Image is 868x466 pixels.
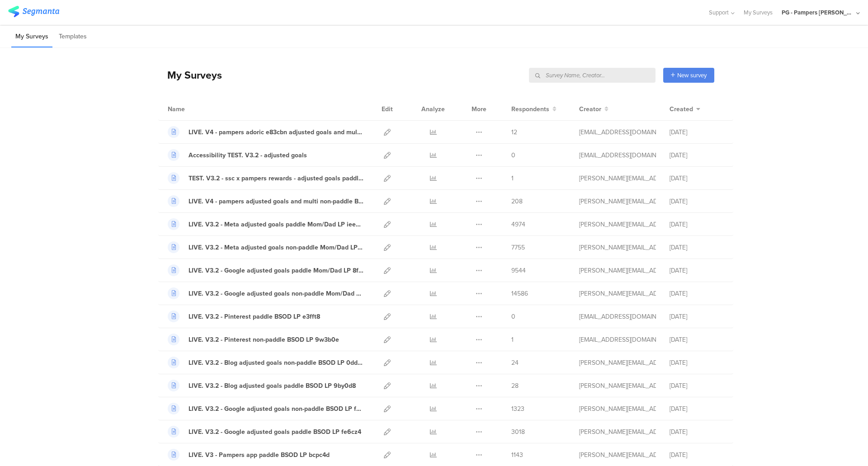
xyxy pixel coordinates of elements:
div: aguiar.s@pg.com [579,450,656,460]
a: LIVE. V4 - pampers adoric e83cbn adjusted goals and multi BSOD LP [168,126,364,138]
span: 1 [511,335,514,344]
a: LIVE. V3.2 - Meta adjusted goals non-paddle Mom/Dad LP afxe35 [168,241,364,253]
div: [DATE] [670,127,724,137]
div: [DATE] [670,151,724,160]
div: hougui.yh.1@pg.com [579,312,656,321]
div: Accessibility TEST. V3.2 - adjusted goals [189,151,307,160]
div: Edit [377,98,397,120]
img: segmanta logo [8,6,59,17]
span: 4974 [511,220,525,229]
a: LIVE. V4 - pampers adjusted goals and multi non-paddle BSOD LP c5s842 [168,195,364,207]
a: LIVE. V3.2 - Google adjusted goals non-paddle BSOD LP f0dch1 [168,403,364,414]
span: 9544 [511,266,526,275]
div: LIVE. V3.2 - Google adjusted goals paddle Mom/Dad LP 8fx90a [189,266,364,275]
div: aguiar.s@pg.com [579,289,656,298]
div: TEST. V3.2 - ssc x pampers rewards - adjusted goals paddle BSOD LP ec6ede [189,174,364,183]
span: New survey [677,71,707,80]
a: LIVE. V3.2 - Meta adjusted goals paddle Mom/Dad LP iee78e [168,218,364,230]
button: Creator [579,104,609,114]
div: My Surveys [158,67,222,83]
div: [DATE] [670,197,724,206]
div: hougui.yh.1@pg.com [579,151,656,160]
span: 3018 [511,427,525,437]
div: [DATE] [670,289,724,298]
div: [DATE] [670,358,724,367]
div: [DATE] [670,312,724,321]
div: Name [168,104,222,114]
li: My Surveys [11,26,52,47]
div: LIVE. V3.2 - Google adjusted goals non-paddle Mom/Dad LP 42vc37 [189,289,364,298]
div: hougui.yh.1@pg.com [579,127,656,137]
span: 0 [511,312,515,321]
a: LIVE. V3.2 - Google adjusted goals non-paddle Mom/Dad LP 42vc37 [168,287,364,299]
div: [DATE] [670,427,724,437]
div: [DATE] [670,243,724,252]
div: LIVE. V3.2 - Pinterest paddle BSOD LP e3fft8 [189,312,320,321]
div: [DATE] [670,450,724,460]
button: Created [670,104,700,114]
span: 12 [511,127,517,137]
div: aguiar.s@pg.com [579,220,656,229]
span: 28 [511,381,519,391]
div: [DATE] [670,381,724,391]
span: Creator [579,104,601,114]
div: aguiar.s@pg.com [579,174,656,183]
a: LIVE. V3.2 - Pinterest non-paddle BSOD LP 9w3b0e [168,334,339,345]
div: Analyze [420,98,447,120]
span: 7755 [511,243,525,252]
span: 1 [511,174,514,183]
div: LIVE. V3.2 - Google adjusted goals non-paddle BSOD LP f0dch1 [189,404,364,414]
div: [DATE] [670,174,724,183]
div: LIVE. V3.2 - Blog adjusted goals non-paddle BSOD LP 0dd60g [189,358,364,367]
a: LIVE. V3.2 - Google adjusted goals paddle Mom/Dad LP 8fx90a [168,264,364,276]
a: LIVE. V3 - Pampers app paddle BSOD LP bcpc4d [168,449,330,461]
a: TEST. V3.2 - ssc x pampers rewards - adjusted goals paddle BSOD LP ec6ede [168,172,364,184]
a: LIVE. V3.2 - Google adjusted goals paddle BSOD LP fe6cz4 [168,426,361,438]
div: hougui.yh.1@pg.com [579,335,656,344]
div: LIVE. V3.2 - Google adjusted goals paddle BSOD LP fe6cz4 [189,427,361,437]
li: Templates [55,26,91,47]
a: Accessibility TEST. V3.2 - adjusted goals [168,149,307,161]
div: aguiar.s@pg.com [579,427,656,437]
div: LIVE. V4 - pampers adjusted goals and multi non-paddle BSOD LP c5s842 [189,197,364,206]
button: Respondents [511,104,557,114]
div: aguiar.s@pg.com [579,243,656,252]
span: 1143 [511,450,523,460]
span: 0 [511,151,515,160]
div: [DATE] [670,404,724,414]
a: LIVE. V3.2 - Pinterest paddle BSOD LP e3fft8 [168,311,320,322]
div: PG - Pampers [PERSON_NAME] [782,8,854,17]
div: [DATE] [670,335,724,344]
span: Support [709,8,729,17]
div: LIVE. V3 - Pampers app paddle BSOD LP bcpc4d [189,450,330,460]
span: Created [670,104,693,114]
span: 24 [511,358,519,367]
div: aguiar.s@pg.com [579,404,656,414]
input: Survey Name, Creator... [529,68,656,83]
div: LIVE. V3.2 - Pinterest non-paddle BSOD LP 9w3b0e [189,335,339,344]
div: [DATE] [670,266,724,275]
div: aguiar.s@pg.com [579,266,656,275]
div: LIVE. V3.2 - Meta adjusted goals paddle Mom/Dad LP iee78e [189,220,364,229]
a: LIVE. V3.2 - Blog adjusted goals non-paddle BSOD LP 0dd60g [168,357,364,368]
span: Respondents [511,104,549,114]
div: [DATE] [670,220,724,229]
div: More [469,98,489,120]
span: 14586 [511,289,528,298]
div: LIVE. V4 - pampers adoric e83cbn adjusted goals and multi BSOD LP [189,127,364,137]
div: aguiar.s@pg.com [579,358,656,367]
div: LIVE. V3.2 - Meta adjusted goals non-paddle Mom/Dad LP afxe35 [189,243,364,252]
div: aguiar.s@pg.com [579,381,656,391]
div: aguiar.s@pg.com [579,197,656,206]
span: 1323 [511,404,524,414]
span: 208 [511,197,523,206]
a: LIVE. V3.2 - Blog adjusted goals paddle BSOD LP 9by0d8 [168,380,356,391]
div: LIVE. V3.2 - Blog adjusted goals paddle BSOD LP 9by0d8 [189,381,356,391]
